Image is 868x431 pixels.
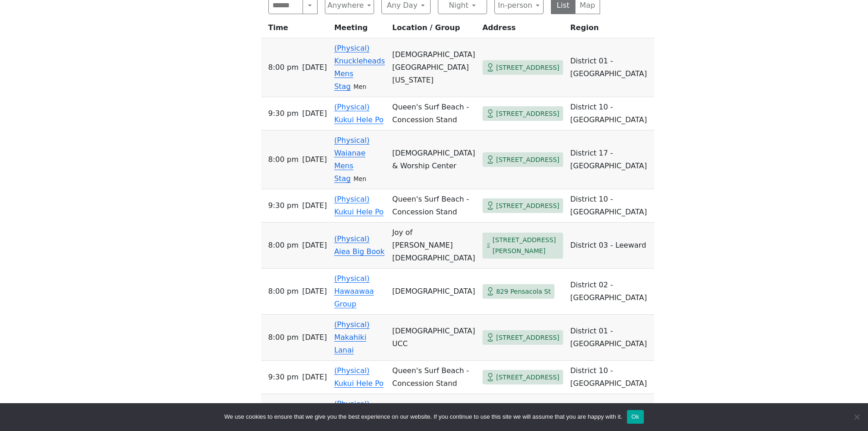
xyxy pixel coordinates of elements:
[224,412,622,421] span: We use cookies to ensure that we give you the best experience on our website. If you continue to ...
[302,199,327,212] span: [DATE]
[268,153,299,166] span: 8:00 PM
[389,223,479,269] td: Joy of [PERSON_NAME][DEMOGRAPHIC_DATA]
[852,412,861,421] span: No
[567,361,654,394] td: District 10 - [GEOGRAPHIC_DATA]
[334,320,370,354] a: (Physical) Makahiki Lanai
[567,130,654,189] td: District 17 - [GEOGRAPHIC_DATA]
[496,332,560,343] span: [STREET_ADDRESS]
[389,361,479,394] td: Queen's Surf Beach - Concession Stand
[268,199,299,212] span: 9:30 PM
[302,61,327,74] span: [DATE]
[389,130,479,189] td: [DEMOGRAPHIC_DATA] & Worship Center
[334,103,383,124] a: (Physical) Kukui Hele Po
[496,108,560,119] span: [STREET_ADDRESS]
[567,315,654,361] td: District 01 - [GEOGRAPHIC_DATA]
[567,269,654,315] td: District 02 - [GEOGRAPHIC_DATA]
[496,286,551,297] span: 829 Pensacola St
[268,331,299,344] span: 8:00 PM
[268,371,299,384] span: 9:30 PM
[389,189,479,223] td: Queen's Surf Beach - Concession Stand
[496,372,560,383] span: [STREET_ADDRESS]
[334,234,385,256] a: (Physical) Aiea Big Book
[268,61,299,74] span: 8:00 PM
[567,189,654,223] td: District 10 - [GEOGRAPHIC_DATA]
[496,200,560,212] span: [STREET_ADDRESS]
[627,410,644,424] button: Ok
[354,83,366,90] small: Men
[389,97,479,130] td: Queen's Surf Beach - Concession Stand
[334,274,374,308] a: (Physical) Hawaawaa Group
[334,44,385,91] a: (Physical) Knuckleheads Mens Stag
[479,21,567,38] th: Address
[567,223,654,269] td: District 03 - Leeward
[389,38,479,97] td: [DEMOGRAPHIC_DATA][GEOGRAPHIC_DATA][US_STATE]
[567,38,654,97] td: District 01 - [GEOGRAPHIC_DATA]
[567,97,654,130] td: District 10 - [GEOGRAPHIC_DATA]
[334,366,383,388] a: (Physical) Kukui Hele Po
[354,176,366,182] small: Men
[268,107,299,120] span: 9:30 PM
[268,285,299,298] span: 8:00 PM
[389,269,479,315] td: [DEMOGRAPHIC_DATA]
[567,21,654,38] th: Region
[496,62,560,73] span: [STREET_ADDRESS]
[334,136,370,183] a: (Physical) Waianae Mens Stag
[330,21,388,38] th: Meeting
[496,154,560,166] span: [STREET_ADDRESS]
[389,315,479,361] td: [DEMOGRAPHIC_DATA] UCC
[268,239,299,252] span: 8:00 PM
[302,239,327,252] span: [DATE]
[302,331,327,344] span: [DATE]
[334,195,383,216] a: (Physical) Kukui Hele Po
[493,234,560,257] span: [STREET_ADDRESS][PERSON_NAME]
[302,153,327,166] span: [DATE]
[261,21,331,38] th: Time
[302,371,327,384] span: [DATE]
[302,107,327,120] span: [DATE]
[389,21,479,38] th: Location / Group
[302,285,327,298] span: [DATE]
